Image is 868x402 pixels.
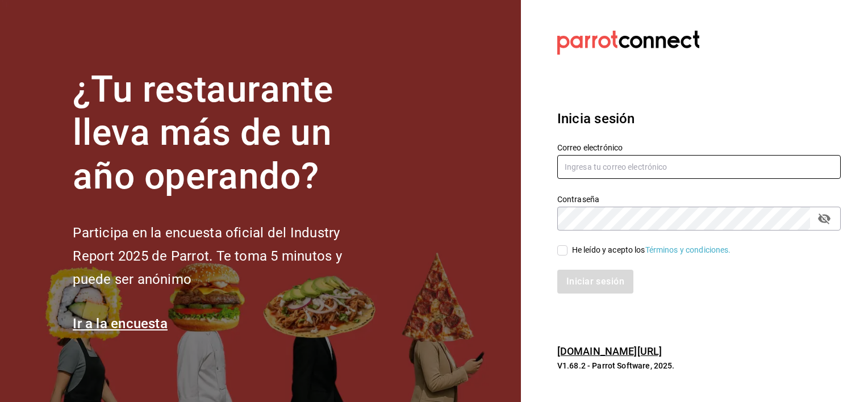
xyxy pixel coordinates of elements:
[557,195,841,203] label: Contraseña
[557,143,841,151] label: Correo electrónico
[73,221,379,291] h2: Participa en la encuesta oficial del Industry Report 2025 de Parrot. Te toma 5 minutos y puede se...
[557,360,841,371] p: V1.68.2 - Parrot Software, 2025.
[557,108,841,129] h3: Inicia sesión
[572,244,731,256] div: He leído y acepto los
[557,155,841,179] input: Ingresa tu correo electrónico
[645,245,731,254] a: Términos y condiciones.
[815,209,834,228] button: passwordField
[73,68,379,199] h1: ¿Tu restaurante lleva más de un año operando?
[557,345,662,357] a: [DOMAIN_NAME][URL]
[73,316,168,332] a: Ir a la encuesta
